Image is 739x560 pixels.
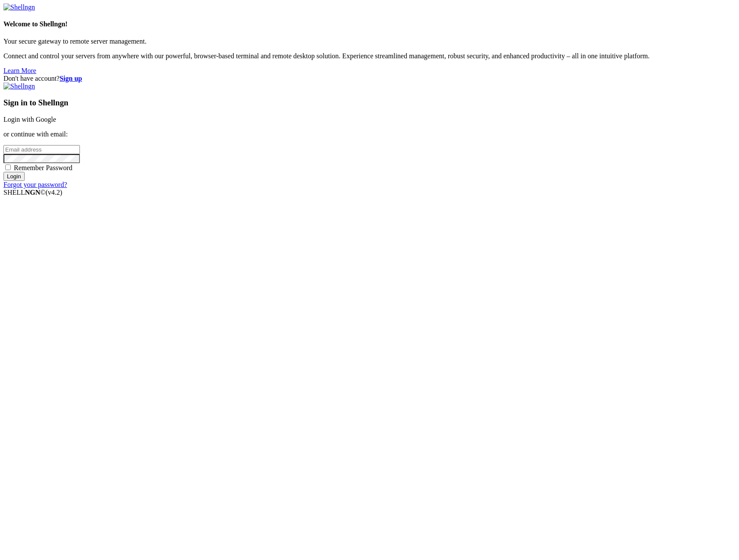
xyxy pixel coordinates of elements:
a: Sign up [60,75,82,82]
span: SHELL © [3,189,62,196]
div: Don't have account? [3,75,736,82]
h3: Sign in to Shellngn [3,98,736,108]
a: Login with Google [3,116,56,123]
b: NGN [25,189,41,196]
span: 4.2.0 [46,189,63,196]
img: Shellngn [3,82,35,90]
img: Shellngn [3,3,35,11]
span: Remember Password [14,164,73,171]
p: Connect and control your servers from anywhere with our powerful, browser-based terminal and remo... [3,52,736,60]
input: Login [3,172,25,181]
input: Remember Password [5,165,11,170]
p: or continue with email: [3,130,736,138]
p: Your secure gateway to remote server management. [3,38,736,45]
h4: Welcome to Shellngn! [3,20,736,28]
input: Email address [3,145,80,154]
a: Learn More [3,67,36,74]
a: Forgot your password? [3,181,67,188]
